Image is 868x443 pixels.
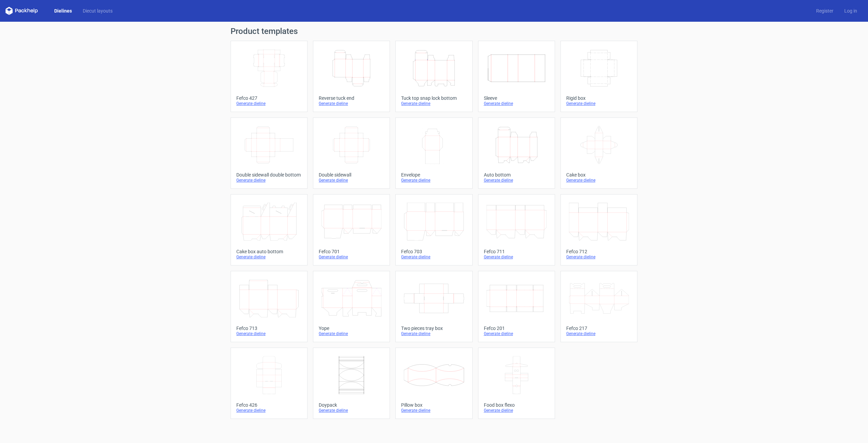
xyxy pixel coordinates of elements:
[401,95,467,101] div: Tuck top snap lock bottom
[484,101,549,106] div: Generate dieline
[319,402,384,408] div: Doypack
[49,7,77,14] a: Dielines
[319,178,384,183] div: Generate dieline
[560,117,637,189] a: Cake boxGenerate dieline
[560,194,637,265] a: Fefco 712Generate dieline
[478,348,555,419] a: Food box flexoGenerate dieline
[313,194,390,265] a: Fefco 701Generate dieline
[319,408,384,413] div: Generate dieline
[236,178,302,183] div: Generate dieline
[319,254,384,260] div: Generate dieline
[484,408,549,413] div: Generate dieline
[566,172,632,178] div: Cake box
[395,117,472,189] a: EnvelopeGenerate dieline
[231,271,308,342] a: Fefco 713Generate dieline
[839,7,863,14] a: Log in
[313,271,390,342] a: YopeGenerate dieline
[395,271,472,342] a: Two pieces tray boxGenerate dieline
[484,326,549,331] div: Fefco 201
[811,7,839,14] a: Register
[236,331,302,336] div: Generate dieline
[236,95,302,101] div: Fefco 427
[401,402,467,408] div: Pillow box
[484,254,549,260] div: Generate dieline
[236,402,302,408] div: Fefco 426
[319,331,384,336] div: Generate dieline
[484,172,549,178] div: Auto bottom
[484,331,549,336] div: Generate dieline
[560,41,637,112] a: Rigid boxGenerate dieline
[319,101,384,106] div: Generate dieline
[231,194,308,265] a: Cake box auto bottomGenerate dieline
[484,249,549,254] div: Fefco 711
[401,101,467,106] div: Generate dieline
[319,95,384,101] div: Reverse tuck end
[231,41,308,112] a: Fefco 427Generate dieline
[566,331,632,336] div: Generate dieline
[313,348,390,419] a: DoypackGenerate dieline
[236,172,302,178] div: Double sidewall double bottom
[478,117,555,189] a: Auto bottomGenerate dieline
[231,117,308,189] a: Double sidewall double bottomGenerate dieline
[231,348,308,419] a: Fefco 426Generate dieline
[319,249,384,254] div: Fefco 701
[566,95,632,101] div: Rigid box
[313,41,390,112] a: Reverse tuck endGenerate dieline
[566,101,632,106] div: Generate dieline
[236,254,302,260] div: Generate dieline
[566,249,632,254] div: Fefco 712
[401,408,467,413] div: Generate dieline
[478,271,555,342] a: Fefco 201Generate dieline
[401,326,467,331] div: Two pieces tray box
[401,178,467,183] div: Generate dieline
[401,172,467,178] div: Envelope
[313,117,390,189] a: Double sidewallGenerate dieline
[236,408,302,413] div: Generate dieline
[566,178,632,183] div: Generate dieline
[484,178,549,183] div: Generate dieline
[560,271,637,342] a: Fefco 217Generate dieline
[484,95,549,101] div: Sleeve
[319,172,384,178] div: Double sidewall
[319,326,384,331] div: Yope
[395,41,472,112] a: Tuck top snap lock bottomGenerate dieline
[401,249,467,254] div: Fefco 703
[395,348,472,419] a: Pillow boxGenerate dieline
[77,7,118,14] a: Diecut layouts
[478,194,555,265] a: Fefco 711Generate dieline
[401,331,467,336] div: Generate dieline
[478,41,555,112] a: SleeveGenerate dieline
[236,249,302,254] div: Cake box auto bottom
[566,254,632,260] div: Generate dieline
[231,27,637,35] h1: Product templates
[236,101,302,106] div: Generate dieline
[566,326,632,331] div: Fefco 217
[484,402,549,408] div: Food box flexo
[236,326,302,331] div: Fefco 713
[401,254,467,260] div: Generate dieline
[395,194,472,265] a: Fefco 703Generate dieline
